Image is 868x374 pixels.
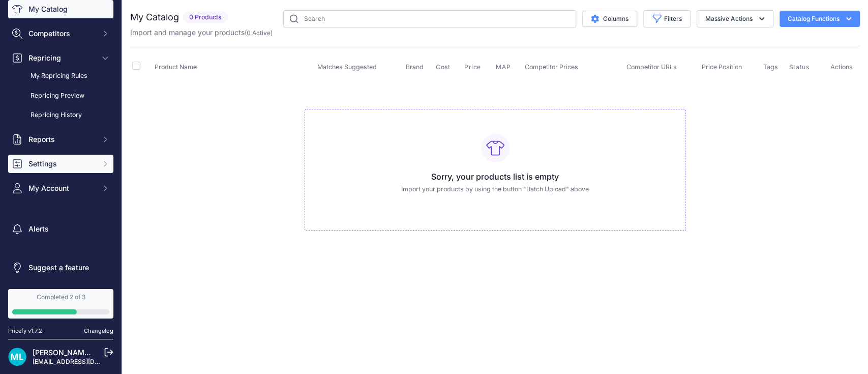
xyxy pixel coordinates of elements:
[8,24,113,43] button: Competitors
[317,63,377,71] span: Matches Suggested
[313,170,677,183] h3: Sorry, your products list is empty
[12,293,109,301] div: Completed 2 of 3
[496,63,513,71] button: MAP
[183,12,228,23] span: 0 Products
[8,49,113,67] button: Repricing
[8,220,113,238] a: Alerts
[405,63,423,71] span: Brand
[789,63,811,71] button: Status
[8,327,42,335] div: Pricefy v1.7.2
[28,159,95,169] span: Settings
[496,63,511,71] span: MAP
[643,10,691,27] button: Filters
[436,63,450,71] span: Cost
[245,29,273,37] span: ( )
[626,63,677,71] span: Competitor URLs
[28,53,95,63] span: Repricing
[8,106,113,124] a: Repricing History
[8,130,113,149] button: Reports
[33,348,152,357] a: [PERSON_NAME] [PERSON_NAME]
[789,63,809,71] span: Status
[780,11,860,27] button: Catalog Functions
[283,10,576,27] input: Search
[464,63,481,71] span: Price
[28,28,95,39] span: Competitors
[8,289,113,319] a: Completed 2 of 3
[702,63,742,71] span: Price Position
[8,155,113,173] button: Settings
[830,63,853,71] span: Actions
[28,134,95,145] span: Reports
[464,63,483,71] button: Price
[525,63,578,71] span: Competitor Prices
[763,63,777,71] span: Tags
[84,327,113,334] a: Changelog
[33,358,139,365] a: [EMAIL_ADDRESS][DOMAIN_NAME]
[8,87,113,105] a: Repricing Preview
[8,179,113,197] button: My Account
[130,27,273,38] p: Import and manage your products
[8,258,113,277] a: Suggest a feature
[582,11,637,27] button: Columns
[313,185,677,194] p: Import your products by using the button "Batch Upload" above
[130,10,179,24] h2: My Catalog
[155,63,197,71] span: Product Name
[436,63,452,71] button: Cost
[8,67,113,85] a: My Repricing Rules
[697,10,773,27] button: Massive Actions
[247,29,271,37] a: 0 Active
[28,183,95,193] span: My Account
